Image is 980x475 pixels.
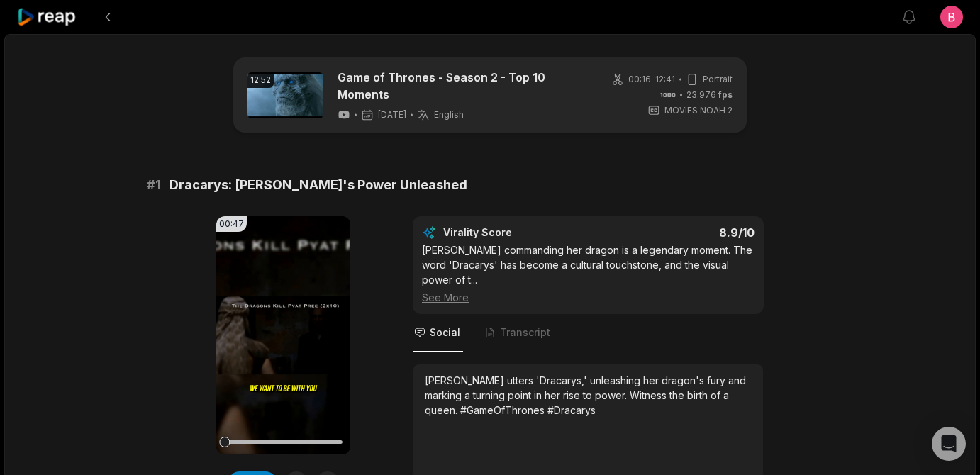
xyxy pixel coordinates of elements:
[718,89,733,100] span: fps
[664,104,733,117] span: MOVIES NOAH 2
[338,69,582,103] a: Game of Thrones - Season 2 - Top 10 Moments
[147,175,161,195] span: # 1
[500,325,550,340] span: Transcript
[932,427,966,461] div: Open Intercom Messenger
[425,373,752,418] div: [PERSON_NAME] utters 'Dracarys,' unleashing her dragon's fury and marking a turning point in her ...
[603,225,755,240] div: 8.9 /10
[703,73,733,86] span: Portrait
[628,73,675,86] span: 00:16 - 12:41
[686,89,733,101] span: 23.976
[169,175,467,195] span: Dracarys: [PERSON_NAME]'s Power Unleashed
[413,314,764,352] nav: Tabs
[422,242,755,305] div: [PERSON_NAME] commanding her dragon is a legendary moment. The word 'Dracarys' has become a cultu...
[430,325,460,340] span: Social
[434,109,464,121] span: English
[443,225,596,240] div: Virality Score
[378,109,406,121] span: [DATE]
[216,216,350,454] video: Your browser does not support mp4 format.
[422,290,755,305] div: See More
